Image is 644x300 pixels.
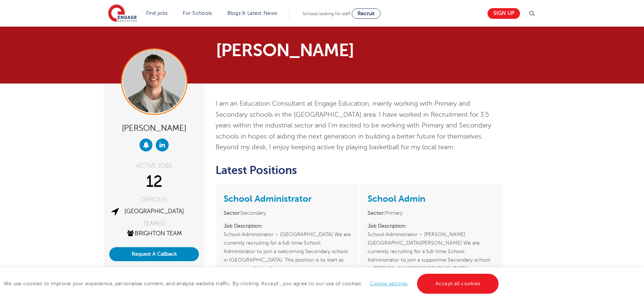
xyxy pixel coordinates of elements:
div: OFFICE(S) [109,197,199,203]
a: Accept all cookies [417,274,499,294]
p: School Administrator – [GEOGRAPHIC_DATA] We are currently recruiting for a full-time School Admin... [224,222,351,264]
h2: Latest Positions [216,164,503,177]
div: 12 [109,173,199,191]
a: Recruit [352,8,380,19]
a: Blogs & Latest News [227,10,278,16]
a: Brighton Team [126,230,182,237]
div: TEAM(S) [109,221,199,226]
li: Primary [368,209,495,217]
a: For Schools [183,10,212,16]
a: School Admin [368,194,426,204]
a: Find jobs [146,10,168,16]
strong: Sector: [368,210,385,216]
a: [GEOGRAPHIC_DATA] [124,208,184,215]
span: We use cookies to improve your experience, personalise content, and analyse website traffic. By c... [4,281,500,286]
p: School Administrator – [PERSON_NAME][GEOGRAPHIC_DATA][PERSON_NAME] We are currently recruiting fo... [368,222,495,264]
span: Recruit [358,11,375,16]
button: Request A Callback [109,247,199,261]
a: Cookie settings [370,281,408,286]
strong: Sector: [224,210,241,216]
span: Schools looking for staff [303,11,350,16]
h1: [PERSON_NAME] [216,41,391,59]
a: School Administrator [224,194,311,204]
div: ACTIVE JOBS [109,163,199,169]
li: Secondary [224,209,351,217]
div: [PERSON_NAME] [109,120,199,135]
a: Sign up [488,8,520,19]
strong: Job Description: [368,223,406,229]
span: I am an Education Consultant at Engage Education, mainly working with Primary and Secondary schoo... [216,100,491,151]
img: Engage Education [108,4,137,23]
strong: Job Description: [224,223,262,229]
